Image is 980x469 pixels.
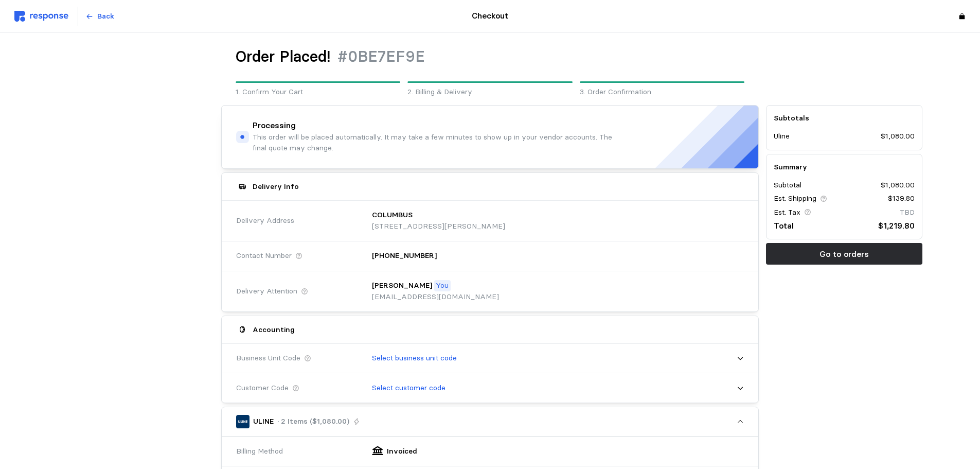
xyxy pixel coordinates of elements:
[97,11,114,22] p: Back
[236,286,297,297] span: Delivery Attention
[881,131,915,142] p: $1,080.00
[277,416,349,427] p: · 2 Items ($1,080.00)
[774,207,800,218] p: Est. Tax
[372,280,432,291] p: [PERSON_NAME]
[372,221,505,232] p: [STREET_ADDRESS][PERSON_NAME]
[774,180,801,191] p: Subtotal
[236,215,294,227] span: Delivery Address
[222,407,758,436] button: ULINE· 2 Items ($1,080.00)
[372,353,457,364] p: Select business unit code
[236,86,400,98] p: 1. Confirm Your Cart
[253,324,295,335] h5: Accounting
[407,86,572,98] p: 2. Billing & Delivery
[372,250,437,262] p: [PHONE_NUMBER]
[900,207,915,218] p: TBD
[253,181,299,192] h5: Delivery Info
[774,193,816,204] p: Est. Shipping
[236,250,292,262] span: Contact Number
[236,446,283,457] span: Billing Method
[236,353,300,364] span: Business Unit Code
[774,219,794,232] p: Total
[774,162,915,172] h5: Summary
[774,113,915,124] h5: Subtotals
[472,10,508,22] h4: Checkout
[436,280,449,291] p: You
[774,131,790,142] p: Uline
[236,383,289,394] span: Customer Code
[387,446,417,457] p: Invoiced
[372,210,413,221] p: COLUMBUS
[337,47,425,67] h1: #0BE7EF9E
[372,291,499,303] p: [EMAIL_ADDRESS][DOMAIN_NAME]
[372,383,446,394] p: Select customer code
[766,243,922,265] button: Go to orders
[888,193,915,204] p: $139.80
[236,47,330,67] h1: Order Placed!
[253,416,274,427] p: ULINE
[878,219,915,232] p: $1,219.80
[881,180,915,191] p: $1,080.00
[819,248,869,260] p: Go to orders
[80,7,120,26] button: Back
[253,132,617,154] p: This order will be placed automatically. It may take a few minutes to show up in your vendor acco...
[14,11,68,22] img: svg%3e
[580,86,744,98] p: 3. Order Confirmation
[253,120,296,132] h4: Processing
